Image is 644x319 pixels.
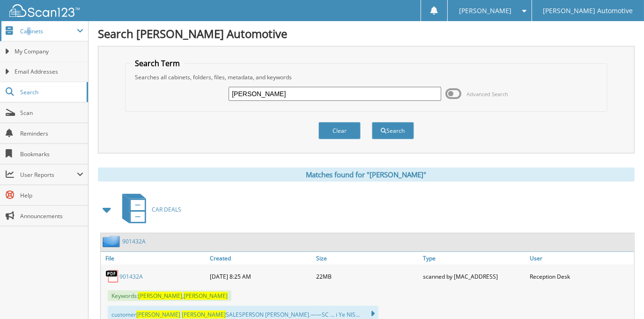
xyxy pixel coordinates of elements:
button: Clear [318,122,361,139]
span: [PERSON_NAME] [138,292,182,300]
a: Size [314,252,421,265]
div: Matches found for "[PERSON_NAME]" [98,167,635,182]
span: [PERSON_NAME] Automotive [543,8,633,14]
span: Email Addresses [15,68,83,76]
span: Bookmarks [20,150,83,158]
span: Help [20,191,83,199]
span: [PERSON_NAME] [459,8,511,14]
legend: Search Term [130,58,185,68]
span: [PERSON_NAME] [184,292,228,300]
a: 901432A [122,237,146,245]
img: folder2.png [103,235,122,247]
iframe: Chat Widget [597,274,644,319]
span: Reminders [20,129,83,137]
div: scanned by [MAC_ADDRESS] [421,267,527,286]
a: CAR DEALS [117,191,181,228]
span: Announcements [20,212,83,220]
a: File [101,252,207,265]
a: Created [207,252,314,265]
a: 901432A [119,273,143,281]
div: Reception Desk [527,267,634,286]
span: [PERSON_NAME] [136,311,180,319]
span: Keywords: , [108,290,231,301]
span: CAR DEALS [152,205,181,213]
img: scan123-logo-white.svg [9,4,80,17]
span: Cabinets [20,27,77,35]
span: My Company [15,47,83,56]
span: User Reports [20,171,77,179]
span: Advanced Search [467,91,509,98]
a: Type [421,252,527,265]
span: Search [20,88,82,96]
div: 22MB [314,267,421,286]
span: Scan [20,109,83,117]
button: Search [372,122,414,139]
img: PDF.png [105,269,119,283]
h1: Search [PERSON_NAME] Automotive [98,26,635,41]
span: [PERSON_NAME] [182,311,226,319]
div: [DATE] 8:25 AM [207,267,314,286]
a: User [527,252,634,265]
div: Searches all cabinets, folders, files, metadata, and keywords [130,73,602,81]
